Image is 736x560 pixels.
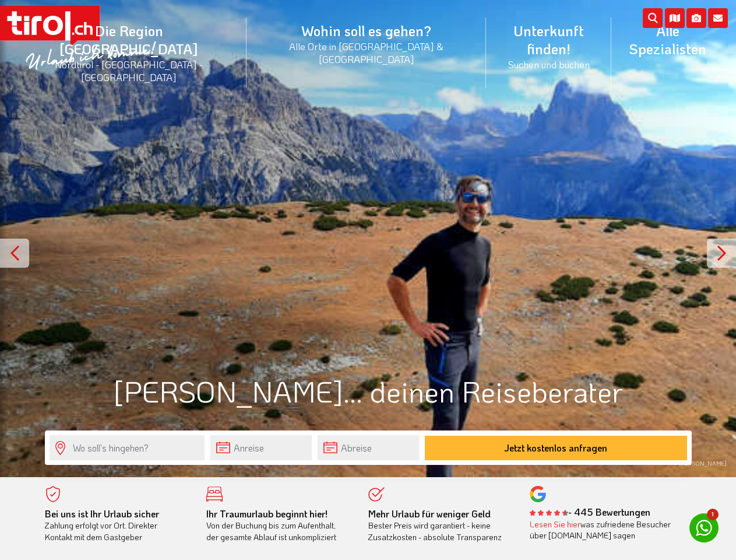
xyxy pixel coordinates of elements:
[12,9,246,97] a: Die Region [GEOGRAPHIC_DATA]Nordtirol - [GEOGRAPHIC_DATA] - [GEOGRAPHIC_DATA]
[210,435,312,460] input: Anreise
[50,435,205,460] input: Wo soll's hingehen?
[530,519,674,541] div: was zufriedene Besucher über [DOMAIN_NAME] sagen
[686,8,706,28] i: Fotogalerie
[206,508,351,543] div: Von der Buchung bis zum Aufenthalt, der gesamte Ablauf ist unkompliziert
[45,508,159,520] b: Bei uns ist Ihr Urlaub sicher
[707,509,719,520] span: 1
[665,8,685,28] i: Karte öffnen
[45,508,189,543] div: Zahlung erfolgt vor Ort. Direkter Kontakt mit dem Gastgeber
[611,9,724,71] a: Alle Spezialisten
[45,375,692,407] h1: [PERSON_NAME]... deinen Reiseberater
[708,8,728,28] i: Kontakt
[26,58,233,83] small: Nordtirol - [GEOGRAPHIC_DATA] - [GEOGRAPHIC_DATA]
[260,40,473,65] small: Alle Orte in [GEOGRAPHIC_DATA] & [GEOGRAPHIC_DATA]
[689,513,719,542] a: 1
[425,436,687,460] button: Jetzt kostenlos anfragen
[368,508,513,543] div: Bester Preis wird garantiert - keine Zusatzkosten - absolute Transparenz
[530,506,650,518] b: - 445 Bewertungen
[486,9,611,83] a: Unterkunft finden!Suchen und buchen
[530,519,580,530] a: Lesen Sie hier
[318,435,419,460] input: Abreise
[500,58,597,71] small: Suchen und buchen
[246,9,487,78] a: Wohin soll es gehen?Alle Orte in [GEOGRAPHIC_DATA] & [GEOGRAPHIC_DATA]
[368,508,491,520] b: Mehr Urlaub für weniger Geld
[206,508,327,520] b: Ihr Traumurlaub beginnt hier!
